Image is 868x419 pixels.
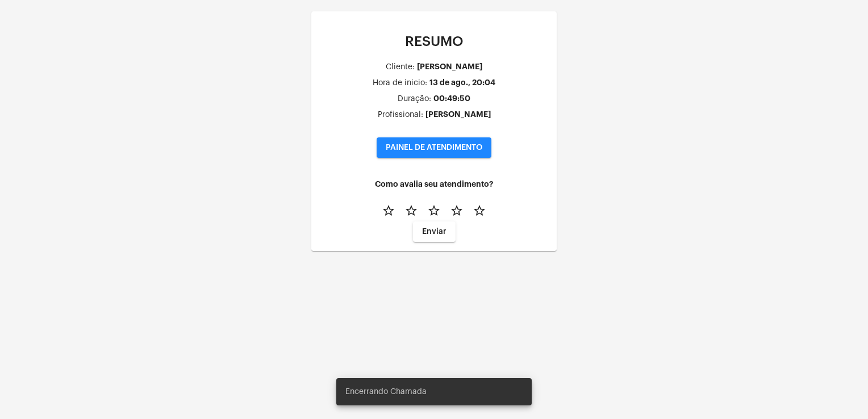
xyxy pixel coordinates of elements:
[450,204,464,217] mat-icon: star_border
[473,204,486,217] mat-icon: star_border
[382,204,395,217] mat-icon: star_border
[429,78,495,87] div: 13 de ago., 20:04
[417,62,482,71] div: [PERSON_NAME]
[427,204,441,217] mat-icon: star_border
[345,386,427,397] span: Encerrando Chamada
[404,204,418,217] mat-icon: star_border
[413,221,456,242] button: Enviar
[386,63,415,72] div: Cliente:
[425,110,491,119] div: [PERSON_NAME]
[422,228,446,236] span: Enviar
[373,79,427,87] div: Hora de inicio:
[398,95,431,103] div: Duração:
[320,34,548,49] p: RESUMO
[320,180,548,188] h4: Como avalia seu atendimento?
[386,144,482,152] span: PAINEL DE ATENDIMENTO
[377,137,491,158] button: PAINEL DE ATENDIMENTO
[433,94,470,103] div: 00:49:50
[378,111,423,119] div: Profissional:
